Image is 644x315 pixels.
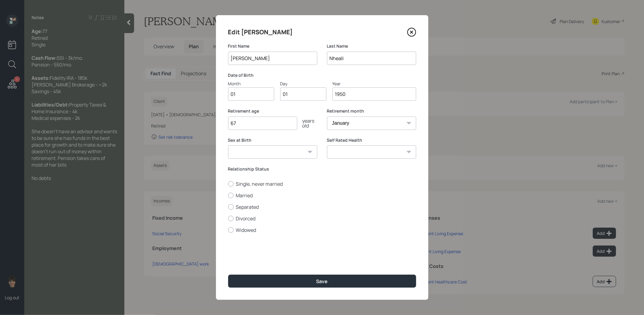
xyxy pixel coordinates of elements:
[228,87,274,101] input: Month
[228,181,416,187] label: Single, never married
[327,43,416,49] label: Last Name
[280,80,326,87] div: Day
[327,108,416,114] label: Retirement month
[316,278,328,285] div: Save
[228,275,416,288] button: Save
[228,108,317,114] label: Retirement age
[228,43,317,49] label: First Name
[332,87,416,101] input: Year
[228,192,416,199] label: Married
[228,215,416,222] label: Divorced
[228,80,274,87] div: Month
[297,118,317,128] div: years old
[280,87,326,101] input: Day
[228,204,416,210] label: Separated
[228,166,416,172] label: Relationship Status
[228,137,317,143] label: Sex at Birth
[228,72,416,78] label: Date of Birth
[228,27,293,37] h4: Edit [PERSON_NAME]
[332,80,416,87] div: Year
[228,227,416,233] label: Widowed
[327,137,416,143] label: Self Rated Health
